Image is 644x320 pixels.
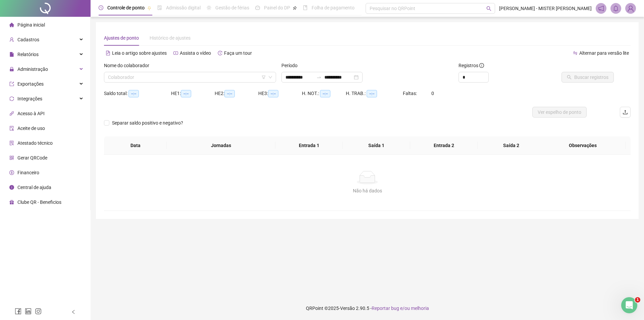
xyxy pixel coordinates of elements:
span: Reportar bug e/ou melhoria [372,306,429,311]
footer: QRPoint © 2025 - 2.90.5 - [91,296,644,320]
span: Ajustes de ponto [104,35,139,41]
span: search [486,6,491,11]
button: Buscar registros [561,72,614,83]
span: pushpin [147,6,151,10]
span: to [316,75,322,80]
span: linkedin [25,308,32,315]
span: pushpin [293,6,297,10]
span: left [71,310,76,314]
th: Jornadas [167,136,275,155]
label: Período [281,62,302,69]
span: sync [9,96,14,101]
span: gift [9,200,14,204]
span: Faça um tour [224,50,252,56]
img: 86115 [626,3,636,13]
span: Financeiro [17,170,39,175]
span: --:-- [181,90,191,97]
div: H. NOT.: [302,90,346,97]
span: Painel do DP [264,5,290,10]
span: sun [207,5,211,10]
span: 1 [635,297,640,303]
span: Exportações [17,81,44,87]
span: Administração [17,66,48,72]
span: instagram [35,308,42,315]
div: Não há dados [112,187,623,194]
span: Relatórios [17,52,39,57]
div: HE 1: [171,90,215,97]
span: bell [613,5,619,11]
span: swap [573,51,578,55]
span: clock-circle [99,5,103,10]
span: file-done [157,5,162,10]
span: Leia o artigo sobre ajustes [112,50,167,56]
span: notification [598,5,604,11]
div: HE 3: [258,90,302,97]
span: youtube [173,51,178,55]
span: --:-- [320,90,330,97]
span: Folha de pagamento [312,5,355,10]
span: Faltas: [403,91,418,96]
span: Registros [459,62,484,69]
div: H. TRAB.: [346,90,403,97]
span: info-circle [479,63,484,68]
span: home [9,22,14,27]
span: lock [9,67,14,72]
span: Gerar QRCode [17,155,47,161]
span: user-add [9,37,14,42]
span: qrcode [9,155,14,160]
th: Saída 2 [478,136,545,155]
span: dashboard [255,5,260,10]
span: down [268,75,272,79]
span: file-text [106,51,110,55]
span: Admissão digital [166,5,201,10]
span: book [303,5,308,10]
span: Acesso à API [17,111,45,116]
span: Histórico de ajustes [150,35,191,41]
span: Observações [545,142,620,149]
span: Gestão de férias [215,5,249,10]
span: solution [9,141,14,145]
span: Versão [340,306,355,311]
span: api [9,111,14,116]
span: Integrações [17,96,42,101]
th: Entrada 2 [410,136,478,155]
div: HE 2: [215,90,258,97]
span: filter [262,75,266,79]
span: Página inicial [17,22,45,28]
span: upload [623,109,628,115]
span: Central de ajuda [17,185,51,190]
span: --:-- [268,90,278,97]
span: Cadastros [17,37,39,42]
span: dollar [9,170,14,175]
span: Aceite de uso [17,126,45,131]
th: Observações [540,136,626,155]
span: [PERSON_NAME] - MISTER [PERSON_NAME] [499,5,592,12]
span: swap-right [316,75,322,80]
span: Assista o vídeo [180,50,211,56]
span: --:-- [224,90,235,97]
span: Controle de ponto [107,5,145,10]
th: Entrada 1 [275,136,343,155]
span: info-circle [9,185,14,190]
span: 0 [431,91,434,96]
span: --:-- [128,90,139,97]
span: facebook [15,308,21,315]
div: Saldo total: [104,90,171,97]
th: Data [104,136,167,155]
span: history [218,51,222,55]
span: export [9,82,14,86]
th: Saída 1 [343,136,410,155]
span: Separar saldo positivo e negativo? [109,119,186,127]
span: --:-- [367,90,377,97]
span: Atestado técnico [17,140,53,146]
span: Alternar para versão lite [579,50,629,56]
span: audit [9,126,14,131]
button: Ver espelho de ponto [532,107,587,118]
label: Nome do colaborador [104,62,154,69]
span: Clube QR - Beneficios [17,199,61,205]
span: file [9,52,14,57]
iframe: Intercom live chat [621,297,637,313]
